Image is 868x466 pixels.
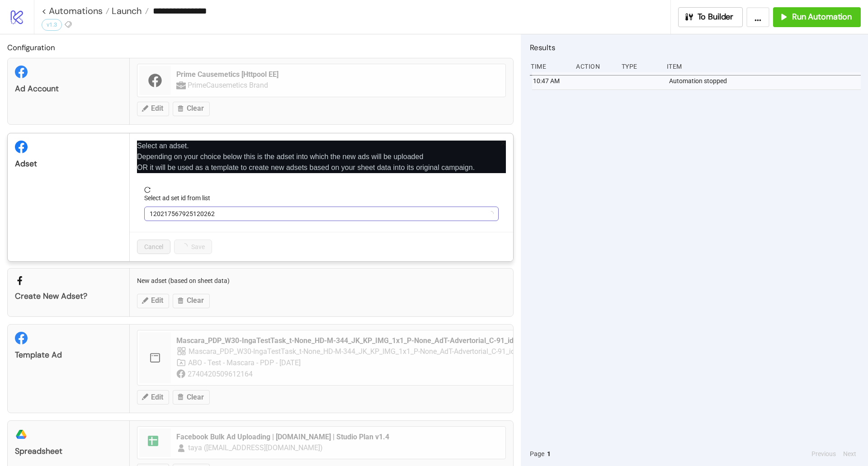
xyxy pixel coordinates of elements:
a: Launch [109,6,149,15]
div: Time [530,58,569,75]
div: Action [575,58,614,75]
span: To Builder [698,12,734,22]
span: reload [144,187,499,193]
div: Automation stopped [668,72,863,89]
h2: Configuration [7,42,514,53]
span: Run Automation [792,12,852,22]
div: Type [621,58,660,75]
span: Launch [109,5,142,17]
div: 10:47 AM [532,72,571,89]
a: < Automations [42,6,109,15]
button: Run Automation [773,7,861,27]
div: v1.3 [42,19,62,31]
div: Adset [15,159,122,169]
h2: Results [530,42,861,53]
button: Previous [809,449,839,459]
span: loading [488,211,494,217]
div: Item [666,58,861,75]
button: To Builder [678,7,743,27]
button: 1 [544,449,553,459]
p: Select an adset. Depending on your choice below this is the adset into which the new ads will be ... [137,141,506,173]
label: Select ad set id from list [144,193,216,203]
button: Next [840,449,859,459]
button: Cancel [137,240,170,254]
button: ... [746,7,769,27]
span: close [500,140,506,146]
button: Save [174,240,212,254]
span: 120217567925120262 [150,207,493,221]
span: Page [530,449,544,459]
